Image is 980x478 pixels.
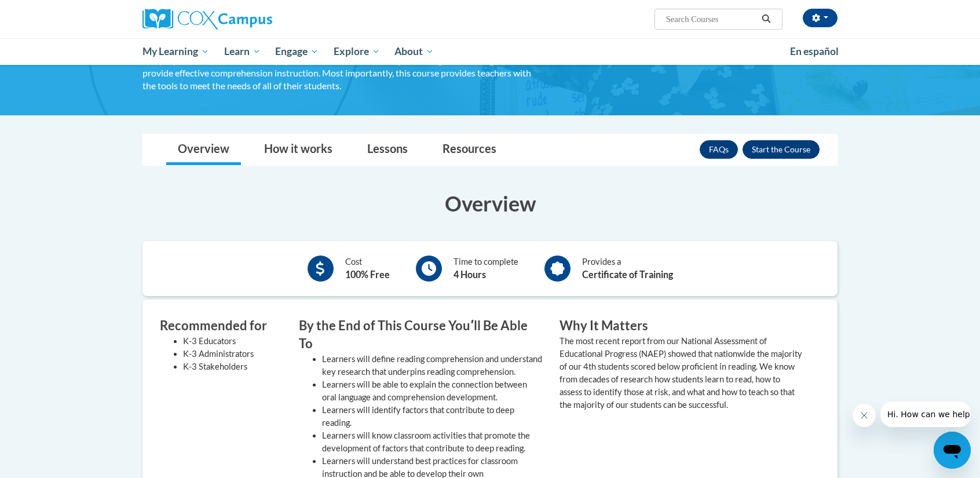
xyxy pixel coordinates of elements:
[253,134,344,165] a: How it works
[322,429,542,455] li: Learners will know classroom activities that promote the development of factors that contribute t...
[560,317,803,335] h3: Why It Matters
[268,38,326,65] a: Engage
[345,269,390,280] b: 100% Free
[454,256,518,282] div: Time to complete
[758,12,775,26] button: Search
[880,402,971,427] iframe: Message from company
[142,189,838,218] h3: Overview
[183,360,281,373] li: K-3 Stakeholders
[135,38,217,65] a: My Learning
[142,9,272,30] img: Cox Campus
[431,134,508,165] a: Resources
[183,348,281,360] li: K-3 Administrators
[224,45,261,59] span: Learn
[356,134,419,165] a: Lessons
[790,45,839,57] span: En español
[334,45,380,59] span: Explore
[322,353,542,378] li: Learners will define reading comprehension and understand key research that underpins reading com...
[743,140,820,159] button: Enroll
[582,269,673,280] b: Certificate of Training
[934,432,971,469] iframe: Button to launch messaging window
[853,404,876,427] iframe: Close message
[183,335,281,348] li: K-3 Educators
[7,8,94,17] span: Hi. How can we help?
[160,317,281,335] h3: Recommended for
[700,140,738,159] a: FAQs
[345,256,390,282] div: Cost
[299,317,542,353] h3: By the End of This Course Youʹll Be Able To
[322,378,542,404] li: Learners will be able to explain the connection between oral language and comprehension development.
[326,38,387,65] a: Explore
[665,12,758,26] input: Search Courses
[387,38,442,65] a: About
[322,404,542,429] li: Learners will identify factors that contribute to deep reading.
[782,39,846,64] a: En español
[394,45,434,59] span: About
[454,269,486,280] b: 4 Hours
[560,336,802,410] value: The most recent report from our National Assessment of Educational Progress (NAEP) showed that na...
[803,9,838,27] button: Account Settings
[217,38,268,65] a: Learn
[125,38,855,65] div: Main menu
[166,134,241,165] a: Overview
[275,45,319,59] span: Engage
[142,9,363,30] a: Cox Campus
[142,54,542,92] div: The purpose of this course is to equip teachers with the necessary knowledge and strategies to pr...
[582,256,673,282] div: Provides a
[142,45,209,59] span: My Learning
